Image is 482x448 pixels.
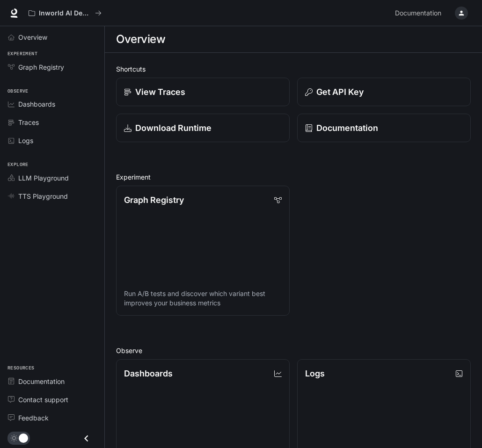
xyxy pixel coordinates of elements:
a: Traces [4,114,101,130]
a: Overview [4,29,101,45]
a: View Traces [116,78,290,106]
button: Get API Key [297,78,471,106]
h2: Experiment [116,172,471,182]
button: All workspaces [24,4,106,22]
p: Documentation [316,122,378,134]
h1: Overview [116,30,165,49]
a: Documentation [4,373,101,390]
p: Logs [305,367,325,380]
a: Contact support [4,391,101,408]
a: Logs [4,132,101,149]
span: TTS Playground [18,191,68,201]
p: Graph Registry [124,194,184,206]
p: Inworld AI Demos [39,9,91,17]
span: LLM Playground [18,173,69,183]
span: Overview [18,32,47,42]
p: Get API Key [316,86,364,98]
h2: Observe [116,346,471,355]
span: Logs [18,136,33,145]
a: Documentation [297,114,471,142]
p: Download Runtime [135,122,212,134]
a: Graph Registry [4,59,101,75]
a: Graph RegistryRun A/B tests and discover which variant best improves your business metrics [116,186,290,316]
p: Dashboards [124,367,173,380]
span: Documentation [18,376,65,386]
span: Dark mode toggle [19,433,28,443]
span: Feedback [18,413,49,423]
span: Traces [18,117,39,127]
span: Graph Registry [18,62,64,72]
span: Documentation [395,7,441,19]
h2: Shortcuts [116,64,471,74]
span: Dashboards [18,99,55,109]
a: Documentation [391,4,448,22]
a: Feedback [4,410,101,426]
p: View Traces [135,86,185,98]
span: Contact support [18,395,68,405]
p: Run A/B tests and discover which variant best improves your business metrics [124,289,282,308]
a: Download Runtime [116,114,290,142]
a: TTS Playground [4,188,101,204]
a: LLM Playground [4,170,101,186]
button: Close drawer [76,429,97,448]
a: Dashboards [4,96,101,112]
